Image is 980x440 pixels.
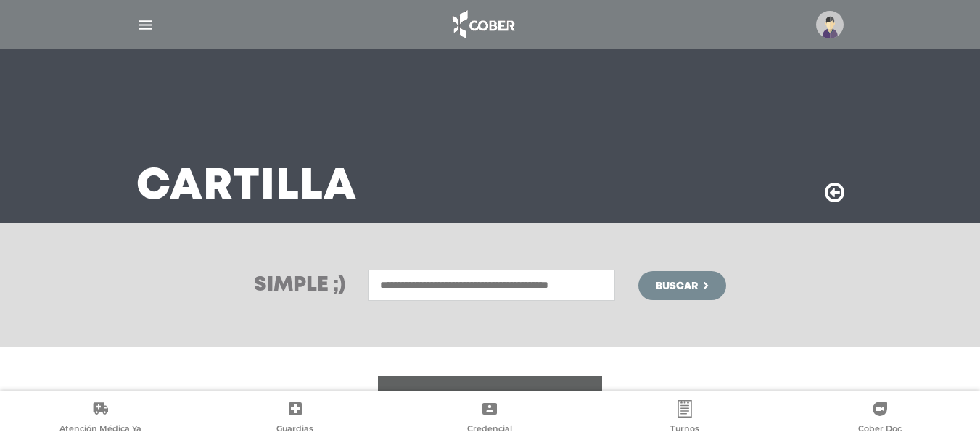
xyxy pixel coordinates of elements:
[588,400,783,437] a: Turnos
[656,281,698,291] span: Buscar
[782,400,977,437] a: Cober Doc
[276,423,313,436] span: Guardias
[198,400,393,437] a: Guardias
[638,271,725,300] button: Buscar
[816,11,844,38] img: profile-placeholder.svg
[136,168,357,206] h3: Cartilla
[3,400,198,437] a: Atención Médica Ya
[59,423,141,436] span: Atención Médica Ya
[136,16,155,34] img: Cober_menu-lines-white.svg
[858,423,902,436] span: Cober Doc
[445,7,521,42] img: logo_cober_home-white.png
[670,423,699,436] span: Turnos
[467,423,512,436] span: Credencial
[254,275,345,296] h3: Simple ;)
[392,400,588,437] a: Credencial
